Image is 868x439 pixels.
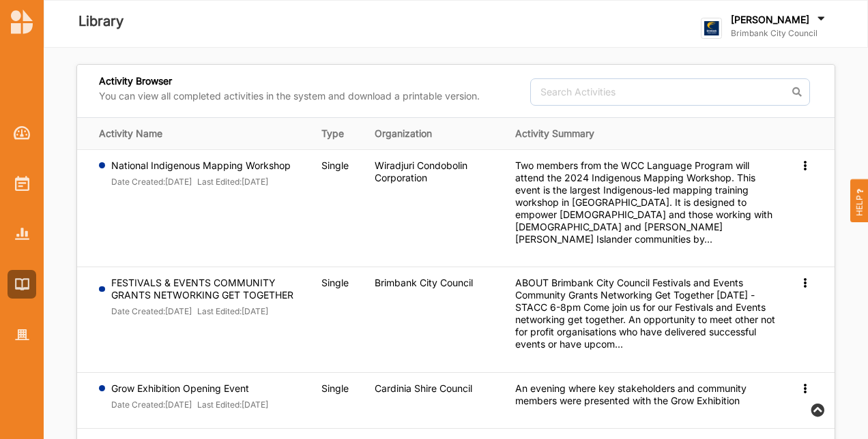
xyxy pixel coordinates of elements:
a: Library [8,270,36,299]
img: Organisation [15,329,29,341]
label: Brimbank City Council [731,28,828,39]
th: Activity Summary [506,117,787,149]
div: An evening where key stakeholders and community members were presented with the Grow Exhibition [515,382,777,407]
img: Dashboard [14,126,31,140]
div: Activity Name [99,127,302,140]
span: Single [321,160,349,171]
font: [DATE] [165,399,192,410]
label: You can view all completed activities in the system and download a printable version. [99,90,480,102]
label: Grow Exhibition Opening Event [111,382,269,395]
label: Last Edited: [197,177,242,187]
input: Search Activities [530,78,810,106]
th: Organization [365,117,506,149]
label: Date Created: [111,177,165,187]
a: Reports [8,219,36,248]
label: National Indigenous Mapping Workshop [111,160,291,172]
label: Cardinia Shire Council [375,382,472,395]
label: FESTIVALS & EVENTS COMMUNITY GRANTS NETWORKING GET TOGETHER [111,277,303,301]
label: Date Created: [111,306,165,317]
span: Single [321,277,349,288]
label: Wiradjuri Condobolin Corporation [375,160,496,184]
label: Last Edited: [197,306,242,317]
label: Brimbank City Council [375,277,473,289]
a: Organisation [8,320,36,349]
label: Date Created: [111,399,165,410]
div: Activity Browser [99,75,480,106]
label: Library [78,10,124,33]
span: Single [321,382,349,394]
font: [DATE] [242,306,268,316]
img: Library [15,278,29,290]
font: [DATE] [242,399,268,410]
div: ABOUT Brimbank City Council Festivals and Events Community Grants Networking Get Together [DATE] ... [515,277,777,350]
img: logo [701,18,722,39]
a: Activities [8,169,36,198]
img: Activities [15,176,29,191]
a: Dashboard [8,119,36,147]
label: Last Edited: [197,399,242,410]
font: [DATE] [165,306,192,316]
div: Two members from the WCC Language Program will attend the 2024 Indigenous Mapping Workshop. This ... [515,160,777,245]
font: [DATE] [242,177,268,187]
img: Reports [15,228,29,239]
label: [PERSON_NAME] [731,14,809,26]
th: Type [312,117,365,149]
img: logo [11,10,33,34]
font: [DATE] [165,177,192,187]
